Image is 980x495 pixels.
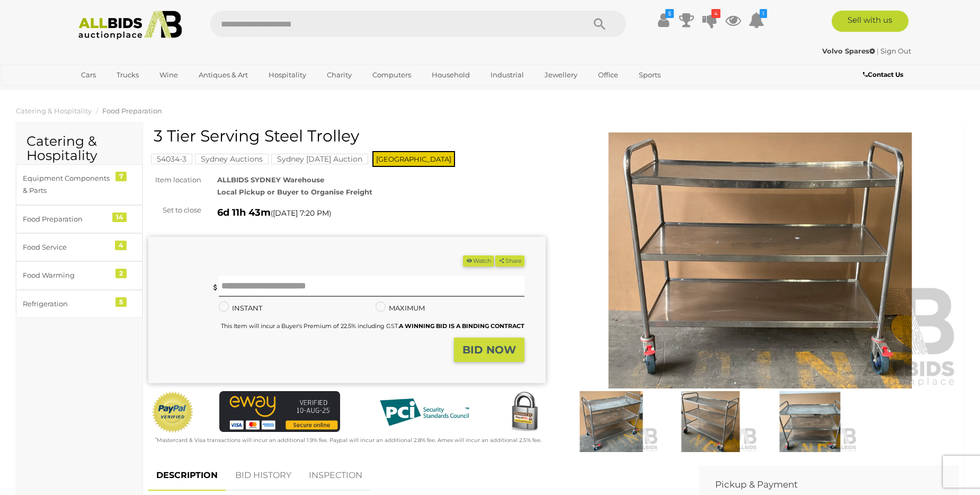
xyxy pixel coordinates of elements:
a: Sydney Auctions [195,155,269,163]
small: This Item will incur a Buyer's Premium of 22.5% including GST. [221,322,524,330]
mark: 54034-3 [151,154,192,164]
div: Refrigeration [23,298,110,310]
strong: 6d 11h 43m [217,207,271,218]
div: Set to close [140,204,209,216]
div: Food Preparation [23,213,110,225]
h2: Pickup & Payment [715,480,927,490]
img: eWAY Payment Gateway [219,391,340,431]
a: 4 [702,11,718,30]
img: Allbids.com.au [73,11,188,40]
a: Sydney [DATE] Auction [271,155,368,163]
button: BID NOW [454,338,524,363]
div: 2 [115,269,127,278]
a: Wine [153,66,185,84]
a: Charity [320,66,359,84]
a: Household [425,66,477,84]
button: Share [495,255,524,267]
a: Food Preparation 14 [16,205,142,233]
strong: Local Pickup or Buyer to Organise Freight [217,188,372,196]
span: | [877,47,879,55]
strong: Volvo Spares [822,47,875,55]
img: 3 Tier Serving Steel Trolley [562,132,959,388]
i: $ [665,9,674,18]
div: Item location [140,174,209,186]
b: A WINNING BID IS A BINDING CONTRACT [399,322,524,330]
img: Official PayPal Seal [151,391,194,434]
a: $ [655,11,671,30]
a: BID HISTORY [227,460,299,491]
a: [GEOGRAPHIC_DATA] [74,84,163,101]
img: 3 Tier Serving Steel Trolley [564,391,658,452]
a: 1 [749,11,764,30]
a: Food Warming 2 [16,261,142,289]
a: INSPECTION [301,460,370,491]
h1: 3 Tier Serving Steel Trolley [154,127,543,145]
a: Food Service 4 [16,233,142,261]
span: ( ) [271,209,331,217]
img: Secured by Rapid SSL [503,391,546,434]
mark: Sydney Auctions [195,154,269,164]
div: 5 [115,297,127,307]
a: Industrial [484,66,531,84]
img: 3 Tier Serving Steel Trolley [763,391,857,452]
div: Food Warming [23,269,110,281]
a: 54034-3 [151,155,192,163]
a: Cars [74,66,103,84]
span: [GEOGRAPHIC_DATA] [372,151,455,167]
a: Food Preparation [102,107,162,115]
i: 1 [760,9,767,18]
div: Food Service [23,241,110,253]
a: Equipment Components & Parts 7 [16,164,142,205]
a: Jewellery [538,66,584,84]
a: Sign Out [880,47,911,55]
mark: Sydney [DATE] Auction [271,154,368,164]
a: Sports [632,66,667,84]
span: [DATE] 7:20 PM [273,208,329,218]
strong: BID NOW [462,343,516,356]
a: Trucks [110,66,146,84]
a: Sell with us [832,11,908,32]
b: Contact Us [863,70,903,78]
div: 7 [115,172,127,181]
img: 3 Tier Serving Steel Trolley [664,391,758,452]
label: INSTANT [219,302,262,314]
a: Antiques & Art [192,66,255,84]
small: Mastercard & Visa transactions will incur an additional 1.9% fee. Paypal will incur an additional... [155,437,541,444]
button: Search [573,11,626,37]
a: Computers [366,66,418,84]
a: Refrigeration 5 [16,290,142,318]
button: Watch [463,255,494,267]
a: Office [591,66,625,84]
a: Contact Us [863,69,906,81]
li: Watch this item [463,255,494,267]
label: MAXIMUM [376,302,425,314]
a: Hospitality [262,66,313,84]
strong: ALLBIDS SYDNEY Warehouse [217,175,324,184]
a: Volvo Spares [822,47,877,55]
i: 4 [711,9,720,18]
a: DESCRIPTION [148,460,226,491]
a: Catering & Hospitality [16,107,92,115]
div: 4 [115,241,127,250]
h2: Catering & Hospitality [26,134,132,163]
div: Equipment Components & Parts [23,172,110,197]
img: PCI DSS compliant [371,391,477,434]
div: 14 [112,213,127,222]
